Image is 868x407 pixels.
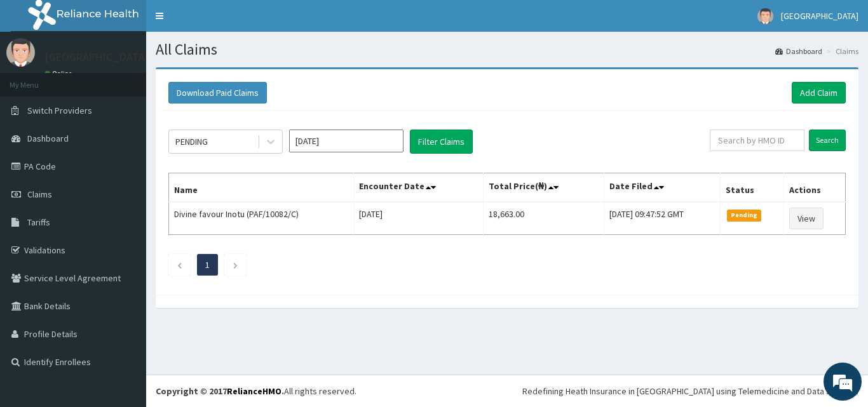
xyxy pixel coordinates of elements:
[809,130,846,151] input: Search
[353,202,484,235] td: [DATE]
[44,69,75,78] a: Online
[710,130,804,151] input: Search by HMO ID
[27,217,50,228] span: Tariffs
[27,133,69,144] span: Dashboard
[169,202,354,235] td: Divine favour Inotu (PAF/10082/C)
[604,202,720,235] td: [DATE] 09:47:52 GMT
[824,46,858,57] li: Claims
[168,82,267,103] button: Download Paid Claims
[410,130,473,154] button: Filter Claims
[792,82,846,103] a: Add Claim
[789,208,824,229] a: View
[156,41,858,58] h1: All Claims
[720,173,783,203] th: Status
[484,202,604,235] td: 18,663.00
[775,46,822,57] a: Dashboard
[44,51,149,63] p: [GEOGRAPHIC_DATA]
[727,210,762,221] span: Pending
[604,173,720,203] th: Date Filed
[784,173,846,203] th: Actions
[233,259,238,270] a: Next page
[522,385,858,397] div: Redefining Heath Insurance in [GEOGRAPHIC_DATA] using Telemedicine and Data Science!
[27,105,92,116] span: Switch Providers
[781,10,858,22] span: [GEOGRAPHIC_DATA]
[175,135,208,148] div: PENDING
[177,259,182,270] a: Previous page
[757,8,773,24] img: User Image
[27,189,52,200] span: Claims
[169,173,354,203] th: Name
[205,259,210,270] a: Page 1 is your current page
[6,38,35,67] img: User Image
[146,375,868,407] footer: All rights reserved.
[484,173,604,203] th: Total Price(₦)
[289,130,403,152] input: Select Month and Year
[353,173,484,203] th: Encounter Date
[156,385,284,397] strong: Copyright © 2017 .
[227,385,281,397] a: RelianceHMO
